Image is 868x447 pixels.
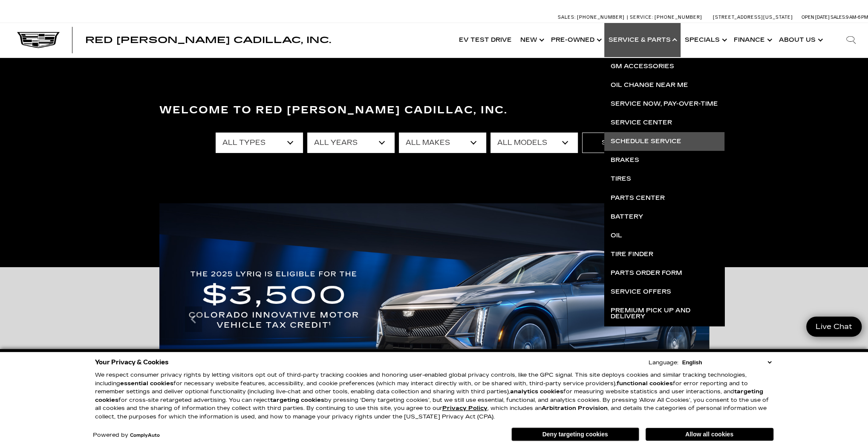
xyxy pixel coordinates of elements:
[95,356,169,368] span: Your Privacy & Cookies
[455,23,516,57] a: EV Test Drive
[649,360,678,366] div: Language:
[713,14,793,20] a: [STREET_ADDRESS][US_STATE]
[680,358,773,366] select: Language Select
[95,371,773,421] p: We respect consumer privacy rights by letting visitors opt out of third-party tracking cookies an...
[831,14,846,20] span: Sales:
[630,14,653,20] span: Service:
[604,95,724,113] a: Service Now, Pay-Over-Time
[846,14,868,20] span: 9 AM-6 PM
[159,102,709,119] h3: Welcome to Red [PERSON_NAME] Cadillac, Inc.
[604,283,724,301] a: Service Offers
[510,388,563,395] strong: analytics cookies
[834,23,868,57] div: Search
[85,36,331,44] a: Red [PERSON_NAME] Cadillac, Inc.
[399,133,486,153] select: Filter by make
[130,433,160,438] a: ComplyAuto
[604,226,724,245] a: Oil
[627,15,704,20] a: Service: [PHONE_NUMBER]
[516,23,547,57] a: New
[582,133,652,153] button: Search
[617,380,673,387] strong: functional cookies
[604,245,724,264] a: Tire Finder
[802,14,830,20] span: Open [DATE]
[120,380,173,387] strong: essential cookies
[95,388,763,404] strong: targeting cookies
[604,301,724,326] a: Premium Pick Up and Delivery
[270,397,324,404] strong: targeting cookies
[216,133,303,153] select: Filter by type
[442,405,487,412] u: Privacy Policy
[185,306,202,332] div: Previous
[547,23,604,57] a: Pre-Owned
[558,14,576,20] span: Sales:
[730,23,775,57] a: Finance
[490,133,578,153] select: Filter by model
[604,151,724,170] a: Brakes
[811,322,856,332] span: Live Chat
[17,32,60,48] img: Cadillac Dark Logo with Cadillac White Text
[681,23,730,57] a: Specials
[85,35,331,45] span: Red [PERSON_NAME] Cadillac, Inc.
[604,57,724,76] a: GM Accessories
[646,428,773,441] button: Allow all cookies
[558,15,627,20] a: Sales: [PHONE_NUMBER]
[604,170,724,188] a: Tires
[604,189,724,208] a: Parts Center
[604,113,724,132] a: Service Center
[159,203,709,435] img: THE 2025 LYRIQ IS ELIGIBLE FOR THE $3,500 COLORADO INNOVATIVE MOTOR VEHICLE TAX CREDIT
[511,427,639,441] button: Deny targeting cookies
[604,208,724,226] a: Battery
[542,405,608,412] strong: Arbitration Provision
[604,23,681,57] a: Service & Parts
[655,14,702,20] span: [PHONE_NUMBER]
[577,14,625,20] span: [PHONE_NUMBER]
[604,132,724,151] a: Schedule Service
[806,317,862,337] a: Live Chat
[604,264,724,283] a: Parts Order Form
[307,133,395,153] select: Filter by year
[775,23,825,57] a: About Us
[604,76,724,95] a: Oil Change near Me
[93,433,160,438] div: Powered by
